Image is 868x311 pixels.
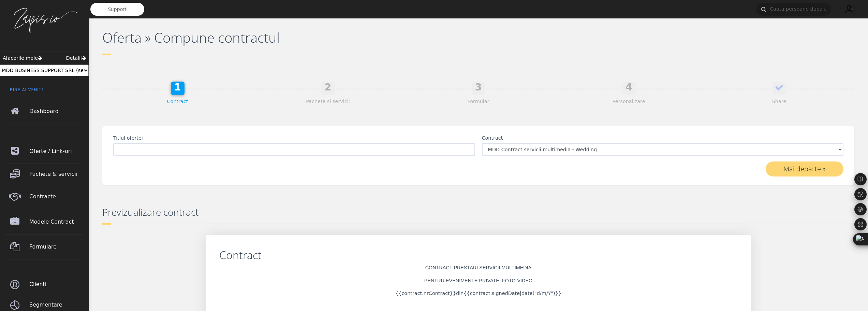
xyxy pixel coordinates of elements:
[29,142,83,161] span: Oferte / Link-uri
[29,165,83,184] span: Pachete & servicii
[5,235,83,259] a: Formulare
[66,55,86,62] a: Detalii
[5,164,83,184] a: Pachete & servicii
[102,207,854,224] h3: Previzualizare contract
[554,95,704,108] a: 4Personalizare
[29,102,83,121] span: Dashboard
[102,29,475,46] h1: Oferta » Compune contractul
[29,212,83,231] span: Modele Contract
[90,3,144,16] a: Support
[424,278,532,283] strong: PENTRU EVENIMENTE PRIVATE FOTO-VIDEO
[102,95,253,108] a: 1Contract
[219,290,738,297] p: din
[29,275,83,294] span: Clienti
[29,187,83,206] span: Contracte
[219,249,738,261] h2: Contract
[5,87,83,98] span: Bine ai venit!
[395,291,456,296] strong: {{contract.nrContract}}
[842,2,856,16] img: I feel cool today!
[113,135,143,142] label: Titlul ofertei
[253,95,403,108] a: 2Pachete si servicii
[403,95,554,108] a: 3Formular
[5,209,83,234] a: Modele Contract
[482,135,503,142] label: Contract
[425,265,532,270] strong: CONTRACT PRESTARI SERVICII MULTIMEDIA
[5,184,83,209] a: Contracte
[5,99,83,124] a: Dashboard
[5,274,83,295] a: Clienti
[464,291,561,296] strong: {{contract.signedDate|date("d/m/Y")}}
[29,237,83,256] span: Formulare
[756,3,831,16] input: Cauta persoane dupa email
[3,55,42,62] a: Afacerile mele
[704,95,854,108] a: Share
[10,7,78,34] img: Zapis.io
[5,139,83,164] a: Oferte / Link-uri
[766,161,843,176] button: Mai departe »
